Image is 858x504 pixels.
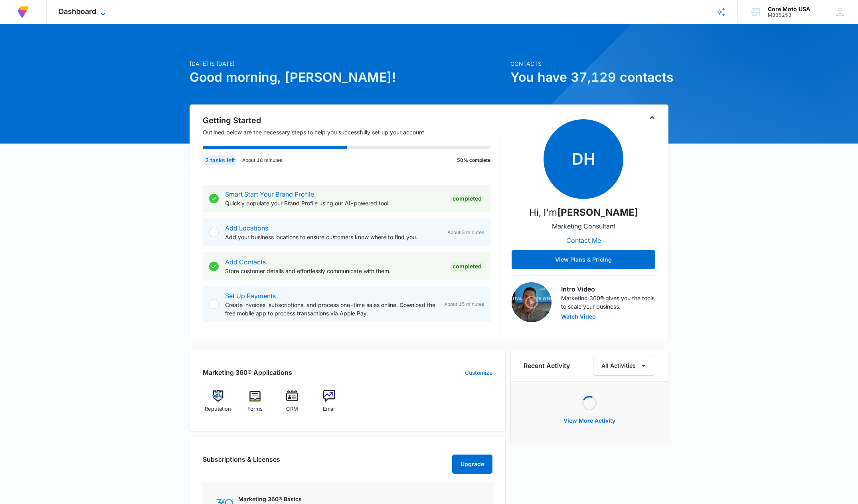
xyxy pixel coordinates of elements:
a: Customize [465,368,492,377]
span: CRM [286,405,298,413]
span: Email [323,405,336,413]
h1: Good morning, [PERSON_NAME]! [190,68,506,87]
p: Marketing Consultant [552,221,615,231]
p: Marketing 360® Basics [238,495,337,503]
a: Email [314,390,344,419]
h2: Getting Started [203,114,500,126]
p: Add your business locations to ensure customers know where to find you. [225,233,441,241]
span: Forms [247,405,263,413]
button: Toggle Collapse [647,113,657,122]
div: Completed [450,262,484,271]
button: Upgrade [452,455,492,474]
p: Marketing 360® gives you the tools to scale your business. [561,294,655,311]
h1: You have 37,129 contacts [510,68,668,87]
div: account name [768,6,810,12]
a: Smart Start Your Brand Profile [225,190,314,198]
a: Forms [240,390,271,419]
span: About 3 minutes [447,229,484,236]
button: Contact Me [558,231,609,250]
p: Contacts [510,59,668,68]
h6: Recent Activity [524,361,570,370]
button: All Activities [593,356,655,376]
p: Quickly populate your Brand Profile using our AI-powered tool. [225,199,444,207]
button: Watch Video [561,314,596,319]
p: [DATE] is [DATE] [190,59,506,68]
div: account id [768,12,810,18]
img: Volusion [16,5,30,19]
p: Outlined below are the necessary steps to help you successfully set up your account. [203,128,500,136]
h2: Subscriptions & Licenses [203,455,280,471]
div: 2 tasks left [203,156,237,165]
p: Create invoices, subscriptions, and process one-time sales online. Download the free mobile app t... [225,301,438,317]
a: Add Locations [225,224,268,232]
p: 50% complete [457,157,490,164]
a: Set Up Payments [225,292,276,300]
img: Intro Video [512,282,552,322]
h2: Marketing 360® Applications [203,368,292,377]
span: Dashboard [59,7,96,16]
div: Completed [450,194,484,203]
a: Add Contacts [225,258,266,266]
span: About 15 minutes [444,301,484,308]
span: DH [544,119,623,199]
strong: [PERSON_NAME] [557,207,638,218]
h3: Intro Video [561,284,655,294]
p: About 18 minutes [242,157,282,164]
button: View Plans & Pricing [512,250,655,269]
button: View More Activity [556,411,623,430]
a: Reputation [203,390,233,419]
p: Hi, I'm [529,205,638,220]
span: Reputation [205,405,231,413]
a: CRM [277,390,308,419]
p: Store customer details and effortlessly communicate with them. [225,267,444,275]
